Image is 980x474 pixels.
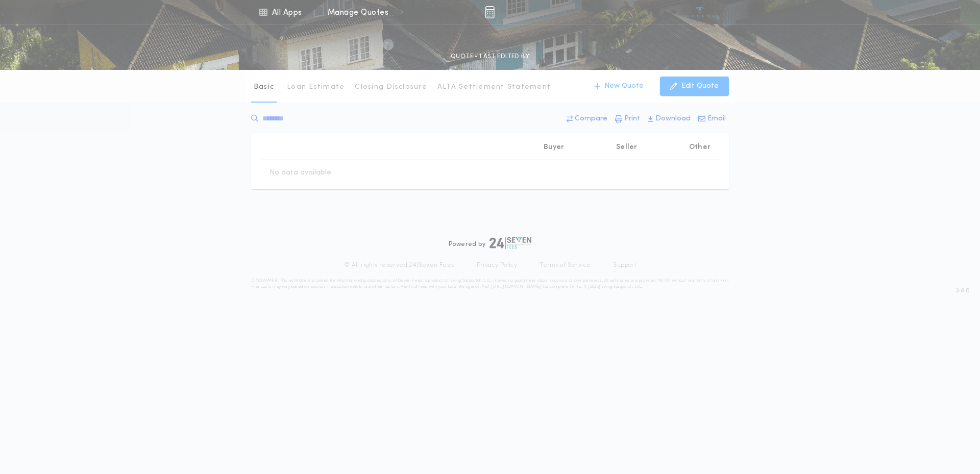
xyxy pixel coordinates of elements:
[624,114,640,124] p: Print
[451,52,529,62] p: QUOTE - LAST EDITED BY
[437,82,551,92] p: ALTA Settlement Statement
[613,261,636,269] a: Support
[563,110,610,128] button: Compare
[344,261,454,269] p: © All rights reserved. 24|Seven Fees
[261,160,339,186] td: No data available
[695,110,729,128] button: Email
[477,261,518,269] a: Privacy Policy
[660,77,729,96] button: Edit Quote
[956,286,970,295] span: 3.8.0
[645,110,694,128] button: Download
[575,114,607,124] p: Compare
[707,114,726,124] p: Email
[689,142,710,153] p: Other
[655,114,691,124] p: Download
[681,7,719,17] img: vs-icon
[485,6,495,18] img: img
[489,237,531,249] img: logo
[254,82,274,92] p: Basic
[449,237,531,249] div: Powered by
[355,82,427,92] p: Closing Disclosure
[544,142,564,153] p: Buyer
[681,81,719,91] p: Edit Quote
[491,285,542,289] a: [URL][DOMAIN_NAME]
[251,278,729,290] p: DISCLAIMER: This estimate is provided for informational purposes only. 24|Seven Fees, a product o...
[287,82,345,92] p: Loan Estimate
[616,142,638,153] p: Seller
[604,81,644,91] p: New Quote
[584,77,654,96] button: New Quote
[612,110,643,128] button: Print
[540,261,591,269] a: Terms of Service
